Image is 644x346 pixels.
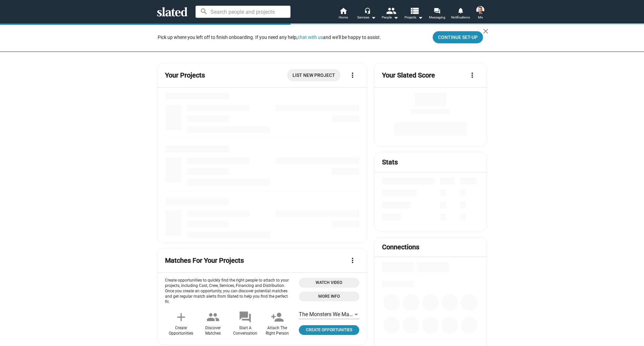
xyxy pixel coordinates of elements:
[331,7,355,21] a: Home
[302,327,357,334] span: Create Opportunities
[348,256,357,264] mat-icon: more_vert
[482,27,490,35] mat-icon: close
[165,278,293,305] p: Create opportunities to quickly find the right people to attach to your projects, including Cast,...
[357,13,376,21] div: Services
[196,6,290,18] input: Search people and projects
[392,13,400,21] mat-icon: arrow_drop_down
[457,7,464,13] mat-icon: notifications
[451,13,470,21] span: Notifications
[416,13,424,21] mat-icon: arrow_drop_down
[292,69,335,81] span: List New Project
[158,34,381,41] div: Pick up where you left off to finish onboarding. If you need any help, and we’ll be happy to assist.
[266,326,289,336] div: Attach The Right Person
[382,71,435,80] mat-card-title: Your Slated Score
[299,292,359,301] a: Open 'More info' dialog with information about Opportunities
[425,7,449,21] a: Messaging
[339,7,347,15] mat-icon: home
[348,71,357,79] mat-icon: more_vert
[433,31,483,43] button: Continue Set-up
[405,13,423,21] span: Projects
[438,31,478,43] span: Continue Set-up
[287,69,340,81] a: List New Project
[271,310,284,324] mat-icon: person_add
[476,6,484,14] img: Jared A Van Driessche
[298,35,323,40] button: chat with us
[468,71,476,79] mat-icon: more_vert
[369,13,377,21] mat-icon: arrow_drop_down
[206,310,220,324] mat-icon: people
[174,310,188,324] mat-icon: add
[233,326,257,336] div: Start A Conversation
[364,7,370,13] mat-icon: headset_mic
[165,71,205,80] mat-card-title: Your Projects
[339,13,348,21] span: Home
[478,13,483,21] span: Me
[402,7,425,21] button: Projects
[382,13,398,21] div: People
[299,325,359,335] a: Click to open project profile page opportunities tab
[410,6,419,15] mat-icon: view_list
[169,326,193,336] div: Create Opportunities
[355,7,378,21] button: Services
[303,279,355,286] span: Watch Video
[429,13,445,21] span: Messaging
[303,293,355,300] span: More Info
[382,158,398,167] mat-card-title: Stats
[472,5,488,22] button: Jared A Van DriesscheMe
[299,311,355,317] span: The Monsters We Make
[165,256,244,265] mat-card-title: Matches For Your Projects
[382,243,419,252] mat-card-title: Connections
[378,7,402,21] button: People
[205,326,221,336] div: Discover Matches
[238,310,252,324] mat-icon: forum
[299,278,359,288] button: Open 'Opportunities Intro Video' dialog
[449,7,472,21] a: Notifications
[386,6,396,15] mat-icon: people
[434,7,440,14] mat-icon: forum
